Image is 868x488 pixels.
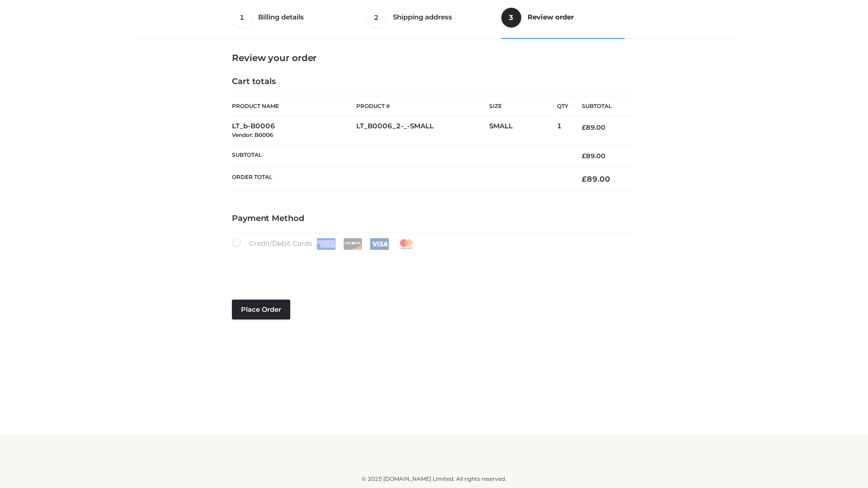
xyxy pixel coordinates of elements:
th: Product Name [232,96,356,117]
iframe: Secure payment input frame [230,248,634,281]
td: 1 [557,117,568,145]
label: Credit/Debit Cards [232,238,417,250]
img: Amex [316,238,336,250]
bdi: 89.00 [582,152,605,160]
img: Mastercard [396,238,416,250]
span: £ [582,152,586,160]
th: Qty [557,96,568,117]
small: Vendor: B0006 [232,131,273,138]
h3: Review your order [232,52,636,63]
h4: Payment Method [232,214,636,224]
span: £ [582,123,586,131]
th: Size [489,96,552,117]
th: Subtotal [232,145,568,167]
td: LT_b-B0006 [232,117,356,145]
div: © 2025 [DOMAIN_NAME] Limited. All rights reserved. [134,474,734,483]
bdi: 89.00 [582,123,605,131]
span: £ [582,174,587,183]
h4: Cart totals [232,77,636,87]
img: Visa [370,238,389,250]
td: SMALL [489,117,557,145]
th: Product # [356,96,489,117]
bdi: 89.00 [582,174,610,183]
button: Place order [232,300,290,319]
td: LT_B0006_2-_-SMALL [356,117,489,145]
img: Discover [343,238,363,250]
th: Order Total [232,167,568,191]
th: Subtotal [568,96,636,117]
